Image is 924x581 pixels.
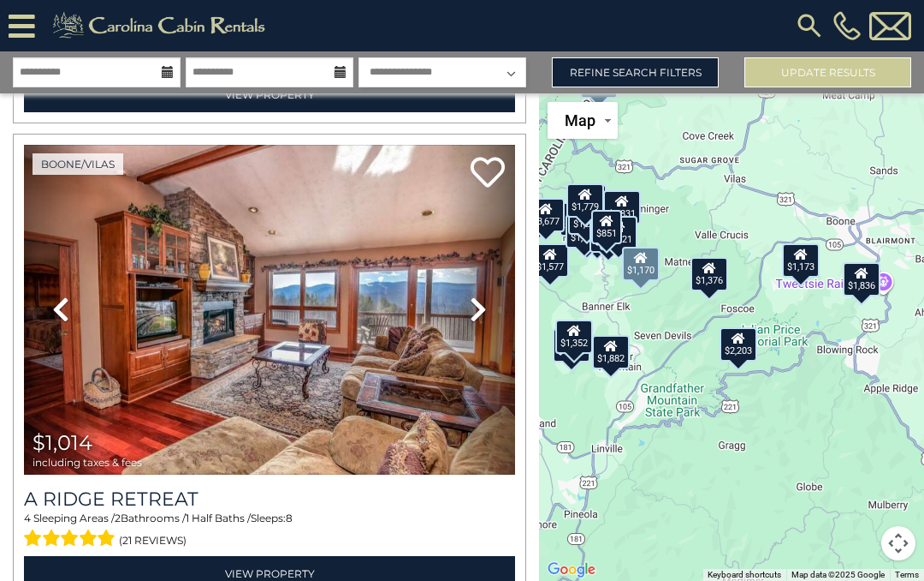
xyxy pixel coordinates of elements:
a: Boone/Vilas [33,153,123,175]
div: $1,014 [580,63,618,98]
a: Terms (opens in new tab) [895,570,919,579]
div: $3,677 [527,197,565,231]
button: Keyboard shortcuts [708,569,781,581]
a: View Property [24,77,515,112]
button: Update Results [744,57,911,87]
div: $1,629 [553,327,590,362]
span: Map [565,111,595,129]
img: search-regular.svg [794,10,825,41]
div: $1,780 [566,214,603,249]
div: $1,577 [531,243,569,278]
img: Google [543,559,600,581]
div: $1,836 [843,262,880,296]
div: $1,254 [568,200,606,234]
div: $1,352 [555,319,593,353]
div: $2,203 [720,326,757,361]
div: $2,389 [568,215,606,249]
img: thumbnail_163269372.jpeg [24,145,515,475]
span: Map data ©2025 Google [791,570,885,579]
div: $851 [591,209,622,243]
a: Open this area in Google Maps (opens a new window) [543,559,600,581]
button: Change map style [548,102,618,139]
div: Sleeping Areas / Bathrooms / Sleeps: [24,511,515,552]
span: 2 [115,512,121,524]
a: Refine Search Filters [552,57,719,87]
div: $1,173 [782,243,820,278]
span: (21 reviews) [119,530,187,552]
span: 8 [286,512,293,524]
button: Map camera controls [881,526,915,560]
span: 1 Half Baths / [186,512,251,524]
img: Khaki-logo.png [44,9,280,43]
a: A Ridge Retreat [24,488,515,511]
div: $1,831 [603,190,641,225]
div: $1,170 [622,246,660,280]
a: [PHONE_NUMBER] [829,11,865,40]
div: $1,188 [589,219,627,253]
a: Add to favorites [471,155,505,192]
span: including taxes & fees [33,457,142,468]
span: 4 [24,512,31,524]
div: $1,779 [566,183,604,218]
div: $1,121 [600,216,637,250]
div: $1,376 [690,256,728,290]
div: $1,882 [592,335,630,369]
span: $1,014 [33,430,92,455]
